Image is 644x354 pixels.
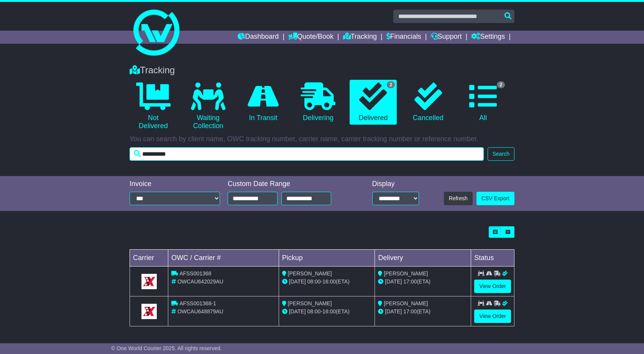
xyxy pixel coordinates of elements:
[168,250,279,267] td: OWC / Carrier #
[177,278,223,285] span: OWCAU642029AU
[431,31,462,44] a: Support
[240,80,287,125] a: In Transit
[288,300,332,306] span: [PERSON_NAME]
[322,278,336,285] span: 16:00
[130,135,514,143] p: You can search by client name, OWC tracking number, carrier name, carrier tracking number or refe...
[322,308,336,314] span: 16:00
[111,345,222,351] span: © One World Courier 2025. All rights reserved.
[282,308,372,316] div: - (ETA)
[403,308,417,314] span: 17:00
[488,147,514,161] button: Search
[238,31,279,44] a: Dashboard
[384,300,428,306] span: [PERSON_NAME]
[372,180,419,188] div: Display
[289,278,306,285] span: [DATE]
[476,192,514,205] a: CSV Export
[294,80,342,125] a: Delivering
[474,280,511,293] a: View Order
[141,274,157,289] img: GetCarrierServiceLogo
[384,270,428,277] span: [PERSON_NAME]
[350,80,397,125] a: 2 Delivered
[130,80,177,133] a: Not Delivered
[141,304,157,319] img: GetCarrierServiceLogo
[460,80,507,125] a: 2 All
[130,250,168,267] td: Carrier
[179,270,211,277] span: AFSS001368
[471,31,505,44] a: Settings
[471,250,514,267] td: Status
[307,278,321,285] span: 08:00
[130,180,220,188] div: Invoice
[228,180,351,188] div: Custom Date Range
[403,278,417,285] span: 17:00
[378,278,468,286] div: (ETA)
[387,81,395,88] span: 2
[444,192,473,205] button: Refresh
[179,300,216,306] span: AFSS 001368-1
[126,65,518,76] div: Tracking
[385,308,402,314] span: [DATE]
[307,308,321,314] span: 08:00
[177,308,223,314] span: OWCAU648879AU
[474,310,511,323] a: View Order
[343,31,377,44] a: Tracking
[404,80,452,125] a: Cancelled
[385,278,402,285] span: [DATE]
[288,270,332,277] span: [PERSON_NAME]
[375,250,471,267] td: Delivery
[279,250,375,267] td: Pickup
[282,278,372,286] div: - (ETA)
[386,31,421,44] a: Financials
[184,80,232,133] a: Waiting Collection
[289,308,306,314] span: [DATE]
[497,81,505,88] span: 2
[288,31,333,44] a: Quote/Book
[378,308,468,316] div: (ETA)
